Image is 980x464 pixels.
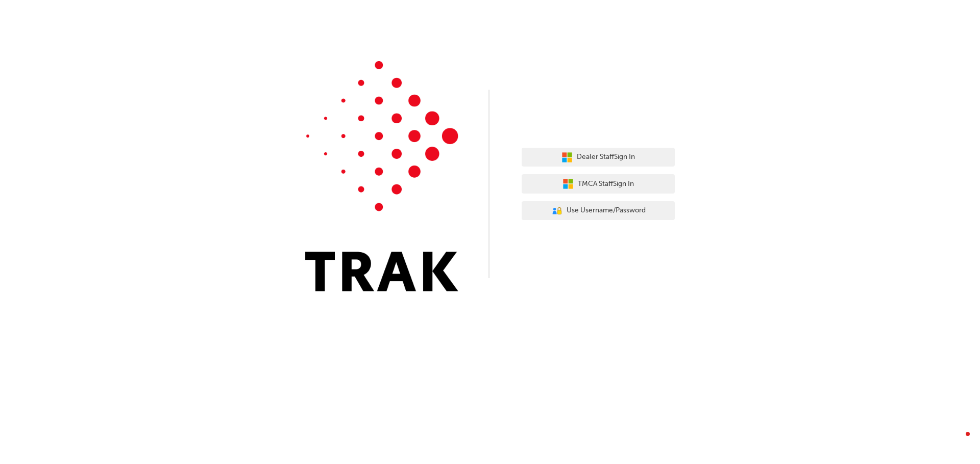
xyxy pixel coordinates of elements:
[522,201,675,221] button: Use Username/Password
[577,151,635,163] span: Dealer Staff Sign In
[945,429,970,454] iframe: Intercom live chat
[567,205,646,216] span: Use Username/Password
[522,148,675,167] button: Dealer StaffSign In
[522,174,675,194] button: TMCA StaffSign In
[305,61,458,291] img: Trak
[578,178,634,190] span: TMCA Staff Sign In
